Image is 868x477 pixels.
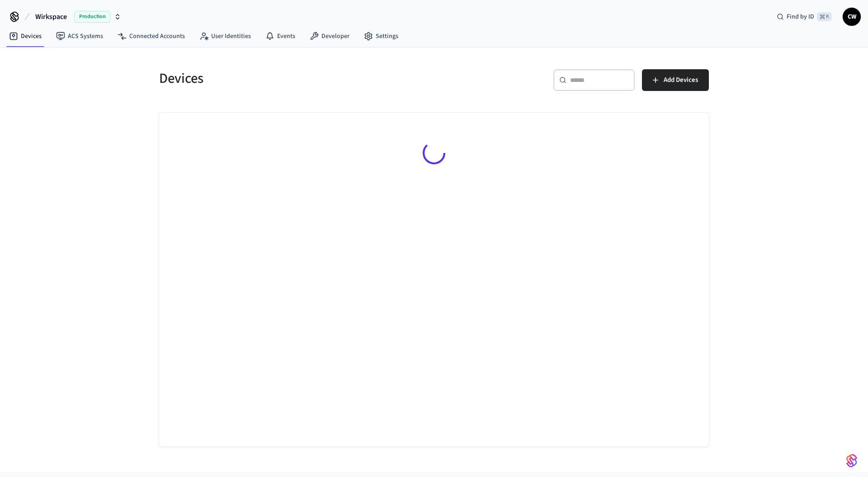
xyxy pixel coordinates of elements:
a: Events [258,28,302,44]
span: Find by ID [787,12,814,21]
span: Production [74,11,110,23]
img: SeamLogoGradient.69752ec5.svg [846,453,857,468]
span: CW [844,9,860,25]
a: User Identities [192,28,258,44]
a: Developer [302,28,357,44]
a: Devices [2,28,49,44]
a: Connected Accounts [110,28,192,44]
a: Settings [357,28,406,44]
a: ACS Systems [49,28,110,44]
h5: Devices [159,69,429,88]
span: ⌘ K [817,12,832,21]
span: Add Devices [664,74,698,86]
div: Find by ID⌘ K [769,9,839,25]
span: Wirkspace [35,11,67,22]
button: Add Devices [642,69,709,91]
button: CW [843,8,861,26]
